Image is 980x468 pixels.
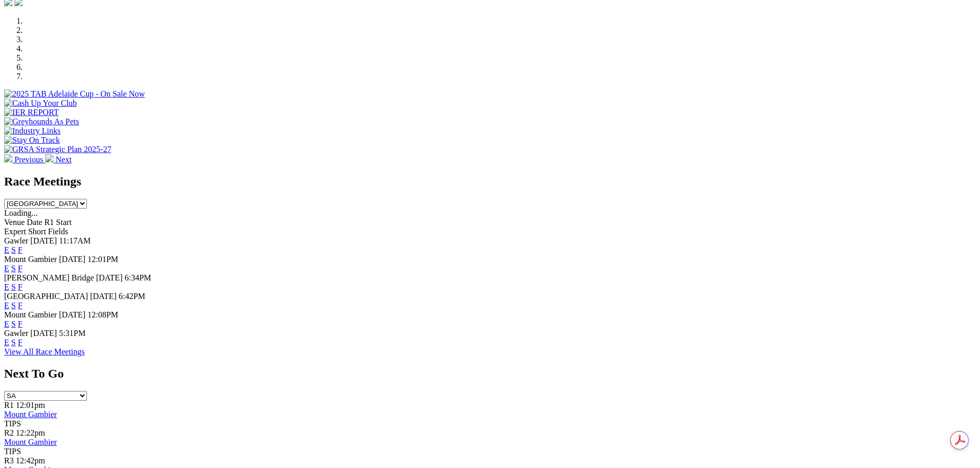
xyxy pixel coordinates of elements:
[11,283,16,291] a: S
[30,236,57,245] span: [DATE]
[4,447,21,456] span: TIPS
[4,428,14,437] span: R2
[18,246,23,254] a: F
[4,145,111,154] img: GRSA Strategic Plan 2025-27
[4,108,59,117] img: IER REPORT
[59,310,86,319] span: [DATE]
[4,367,976,381] h2: Next To Go
[28,227,46,236] span: Short
[4,218,25,227] span: Venue
[4,255,57,264] span: Mount Gambier
[30,329,57,338] span: [DATE]
[4,117,79,126] img: Greyhounds As Pets
[11,320,16,328] a: S
[59,329,86,338] span: 5:31PM
[4,438,57,446] a: Mount Gambier
[27,218,42,227] span: Date
[4,175,976,189] h2: Race Meetings
[18,283,23,291] a: F
[4,246,9,254] a: E
[18,320,23,328] a: F
[4,292,88,301] span: [GEOGRAPHIC_DATA]
[16,428,45,437] span: 12:22pm
[18,264,23,273] a: F
[87,255,118,264] span: 12:01PM
[4,126,61,136] img: Industry Links
[4,154,12,162] img: chevron-left-pager-white.svg
[119,292,146,301] span: 6:42PM
[4,347,85,356] a: View All Race Meetings
[87,310,118,319] span: 12:08PM
[4,320,9,328] a: E
[18,301,23,310] a: F
[4,99,77,108] img: Cash Up Your Club
[59,236,91,245] span: 11:17AM
[4,456,14,465] span: R3
[4,301,9,310] a: E
[4,273,94,282] span: [PERSON_NAME] Bridge
[11,264,16,273] a: S
[14,155,43,164] span: Previous
[4,419,21,428] span: TIPS
[44,218,72,227] span: R1 Start
[90,292,117,301] span: [DATE]
[4,338,9,347] a: E
[4,410,57,419] a: Mount Gambier
[11,301,16,310] a: S
[4,209,38,217] span: Loading...
[11,338,16,347] a: S
[16,401,45,409] span: 12:01pm
[4,89,145,99] img: 2025 TAB Adelaide Cup - On Sale Now
[45,154,54,162] img: chevron-right-pager-white.svg
[56,155,72,164] span: Next
[4,227,26,236] span: Expert
[18,338,23,347] a: F
[4,310,57,319] span: Mount Gambier
[59,255,86,264] span: [DATE]
[4,155,45,164] a: Previous
[4,264,9,273] a: E
[4,401,14,409] span: R1
[48,227,68,236] span: Fields
[11,246,16,254] a: S
[16,456,45,465] span: 12:42pm
[45,155,72,164] a: Next
[4,329,28,338] span: Gawler
[4,136,60,145] img: Stay On Track
[124,273,151,282] span: 6:34PM
[4,283,9,291] a: E
[4,236,28,245] span: Gawler
[96,273,123,282] span: [DATE]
